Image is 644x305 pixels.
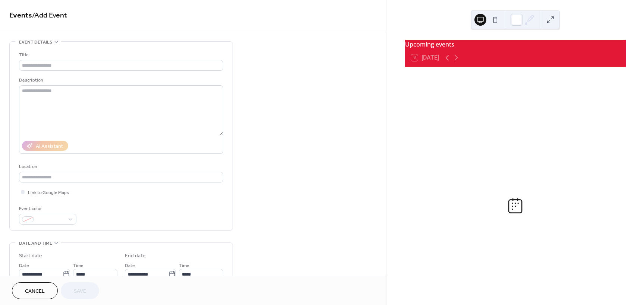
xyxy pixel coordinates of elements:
a: Events [9,8,32,23]
div: Event color [19,205,75,213]
span: Cancel [25,287,45,295]
div: End date [125,252,146,260]
div: Title [19,51,222,59]
span: Date and time [19,239,52,247]
span: Time [179,262,189,270]
span: Link to Google Maps [28,189,69,197]
span: Time [73,262,83,270]
div: Start date [19,252,42,260]
button: Cancel [12,282,58,299]
span: Date [125,262,135,270]
span: Date [19,262,29,270]
span: Event details [19,38,52,46]
div: Location [19,163,222,171]
span: / Add Event [32,8,67,23]
div: Upcoming events [405,40,626,49]
div: Description [19,76,222,84]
